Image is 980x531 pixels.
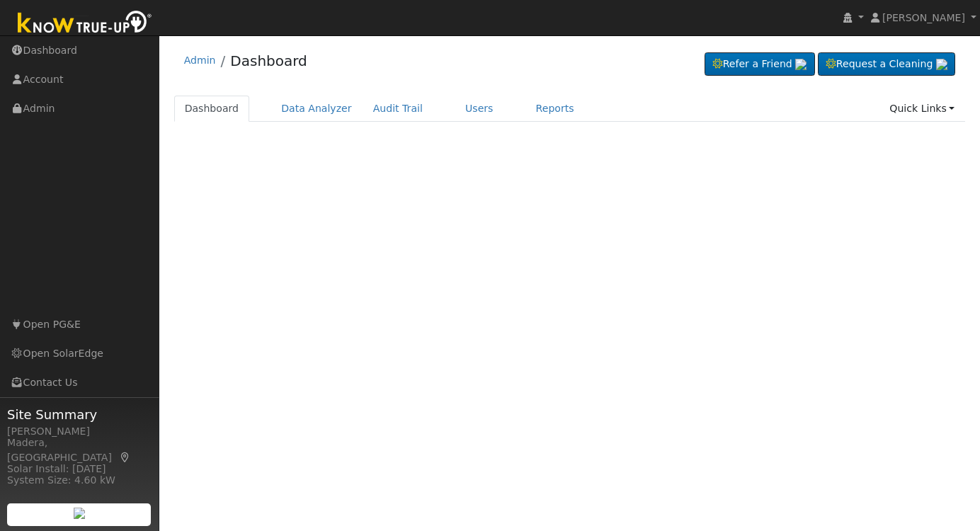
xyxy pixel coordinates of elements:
div: Madera, [GEOGRAPHIC_DATA] [7,435,152,465]
a: Users [455,96,504,122]
img: retrieve [74,508,85,519]
a: Refer a Friend [705,52,815,76]
a: Reports [525,96,585,122]
div: System Size: 4.60 kW [7,473,152,488]
span: [PERSON_NAME] [882,12,965,23]
img: retrieve [795,59,807,70]
span: Site Summary [7,405,152,424]
img: retrieve [936,59,947,70]
img: Know True-Up [11,8,159,40]
div: Solar Install: [DATE] [7,462,152,476]
a: Request a Cleaning [818,52,955,76]
a: Map [119,452,132,463]
a: Audit Trail [363,96,433,122]
a: Quick Links [879,96,965,122]
a: Admin [184,55,216,66]
div: [PERSON_NAME] [7,424,152,439]
a: Data Analyzer [270,96,363,122]
a: Dashboard [174,96,250,122]
a: Dashboard [230,52,307,69]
